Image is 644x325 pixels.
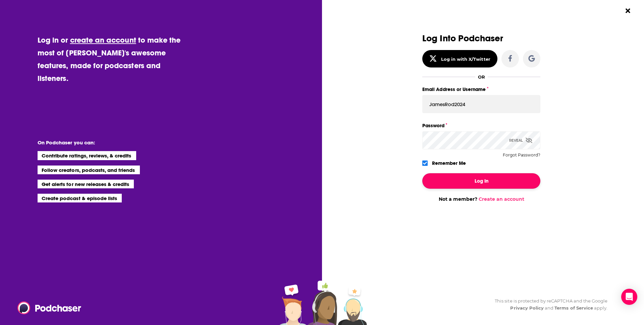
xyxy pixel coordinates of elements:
div: OR [478,74,485,80]
label: Email Address or Username [422,85,540,94]
div: Open Intercom Messenger [621,289,637,305]
button: Forgot Password? [503,153,540,157]
label: Remember Me [432,159,466,168]
a: Podchaser - Follow, Share and Rate Podcasts [17,301,76,314]
div: Reveal [509,131,532,149]
li: Get alerts for new releases & credits [38,180,134,188]
div: Log in with X/Twitter [441,56,490,62]
li: Contribute ratings, reviews, & credits [38,151,136,160]
li: On Podchaser you can: [38,139,172,146]
a: Terms of Service [554,305,593,311]
li: Follow creators, podcasts, and friends [38,166,140,174]
button: Close Button [622,4,634,17]
button: Log In [422,173,540,189]
h3: Log Into Podchaser [422,34,540,43]
a: Privacy Policy [510,305,544,311]
div: This site is protected by reCAPTCHA and the Google and apply. [489,297,607,312]
li: Create podcast & episode lists [38,194,122,202]
button: Log in with X/Twitter [422,50,497,67]
label: Password [422,121,540,130]
img: Podchaser - Follow, Share and Rate Podcasts [17,301,82,314]
a: Create an account [479,196,524,202]
input: Email Address or Username [422,95,540,113]
a: create an account [70,35,136,45]
div: Not a member? [422,196,540,202]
